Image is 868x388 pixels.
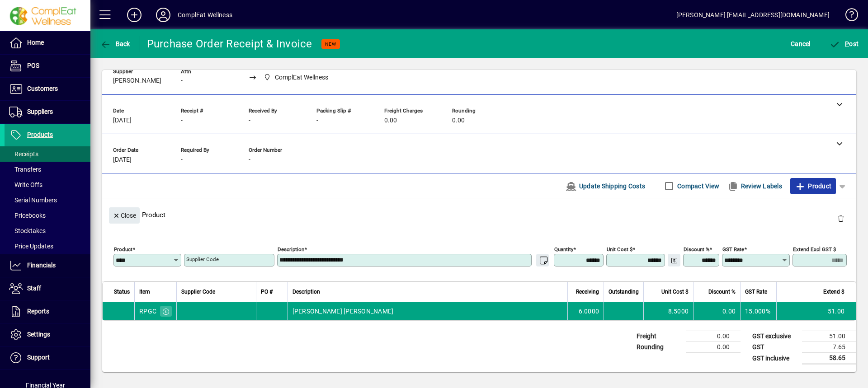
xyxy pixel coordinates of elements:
span: Item [139,287,150,297]
button: Update Shipping Costs [562,178,649,194]
span: [PERSON_NAME] [113,77,161,84]
span: 0.00 [452,117,465,124]
span: Supplier Code [181,287,215,297]
span: P [845,40,849,47]
a: Stocktakes [5,223,90,238]
span: Transfers [9,166,41,173]
a: Customers [5,78,90,100]
span: Close [113,208,136,223]
a: Suppliers [5,101,90,123]
button: Post [827,36,861,52]
span: 0.00 [384,117,397,124]
td: Rounding [632,342,686,353]
span: - [249,117,250,124]
span: - [316,117,318,124]
span: Staff [27,285,41,292]
span: GST Rate [745,287,767,297]
mat-label: Discount % [684,246,709,252]
span: Back [100,40,130,47]
span: Suppliers [27,108,53,115]
button: Profile [149,7,178,23]
button: Close [109,207,140,224]
a: Write Offs [5,177,90,192]
app-page-header-button: Delete [830,214,852,222]
mat-label: Extend excl GST $ [793,246,836,252]
a: Support [5,346,90,369]
span: Financials [27,262,56,269]
span: Extend $ [823,287,844,297]
mat-label: GST rate [722,246,744,252]
a: Transfers [5,162,90,177]
button: Cancel [788,36,813,52]
span: Write Offs [9,181,42,188]
button: Review Labels [724,178,786,194]
td: GST inclusive [748,353,802,364]
span: Products [27,131,53,138]
mat-label: Supplier Code [186,256,219,262]
span: - [181,117,183,124]
button: Product [790,178,836,194]
span: Home [27,39,44,46]
span: Price Updates [9,243,53,250]
a: Receipts [5,146,90,162]
div: Purchase Order Receipt & Invoice [147,37,312,51]
td: 7.65 [802,342,856,353]
span: NEW [325,41,336,47]
span: Cancel [791,37,811,51]
span: Outstanding [609,287,639,297]
div: Product [102,198,856,231]
span: Status [114,287,130,297]
span: 8.5000 [668,307,689,316]
span: 6.0000 [579,307,599,316]
span: Pricebooks [9,212,46,219]
span: - [249,156,250,164]
span: Customers [27,85,58,92]
td: 51.00 [776,302,856,320]
td: 58.65 [802,353,856,364]
td: GST exclusive [748,331,802,342]
div: ComplEat Wellness [178,8,232,22]
span: Receiving [576,287,599,297]
app-page-header-button: Back [90,36,140,52]
span: Review Labels [727,179,782,193]
span: Stocktakes [9,227,46,234]
span: ost [830,40,859,47]
mat-label: Product [114,246,132,252]
a: Reports [5,300,90,323]
button: Delete [830,207,852,229]
td: [PERSON_NAME] [PERSON_NAME] [288,302,568,320]
span: Support [27,354,50,361]
a: Price Updates [5,238,90,254]
a: Home [5,32,90,54]
span: Reports [27,308,49,315]
td: 0.00 [693,302,740,320]
a: Staff [5,277,90,300]
div: [PERSON_NAME] [EMAIL_ADDRESS][DOMAIN_NAME] [676,8,830,22]
a: Settings [5,323,90,346]
span: ComplEat Wellness [261,72,332,83]
div: RPGC [139,307,156,316]
span: Unit Cost $ [661,287,689,297]
td: 0.00 [686,331,741,342]
a: Serial Numbers [5,192,90,208]
span: Receipts [9,150,38,158]
span: Product [795,179,831,193]
span: Discount % [708,287,736,297]
mat-label: Description [278,246,304,252]
td: 51.00 [802,331,856,342]
a: Knowledge Base [839,2,857,31]
td: GST [748,342,802,353]
td: 0.00 [686,342,741,353]
button: Add [120,7,149,23]
span: Update Shipping Costs [566,179,645,193]
a: POS [5,55,90,77]
a: Pricebooks [5,208,90,223]
td: Freight [632,331,686,342]
span: - [181,77,183,84]
span: ComplEat Wellness [275,73,328,82]
span: - [181,156,183,164]
span: [DATE] [113,117,132,124]
button: Change Price Levels [668,254,680,266]
app-page-header-button: Close [107,211,142,219]
span: Description [292,287,320,297]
